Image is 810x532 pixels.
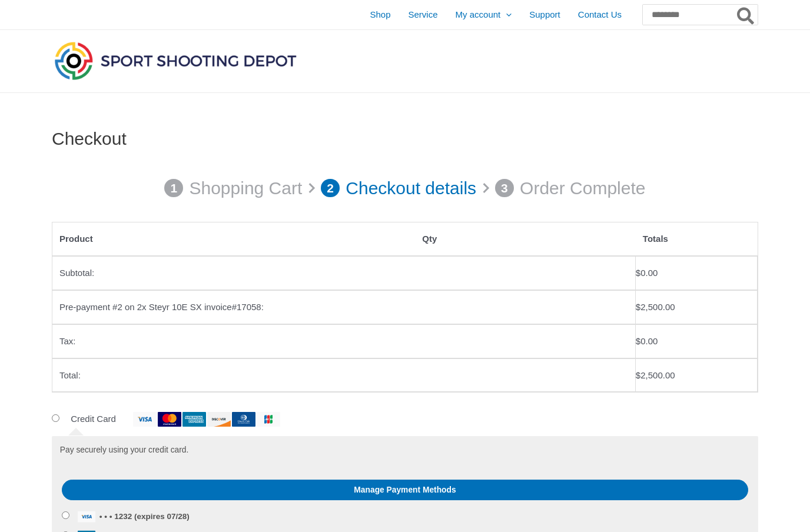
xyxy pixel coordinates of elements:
[636,336,640,346] span: $
[189,172,302,205] p: Shopping Cart
[52,290,636,324] th: Pre-payment #2 on 2x Steyr 10E SX invoice#17058:
[636,370,675,380] bdi: 2,500.00
[60,444,750,457] p: Pay securely using your credit card.
[52,358,636,393] th: Total:
[133,412,157,427] img: visa
[321,179,340,198] span: 2
[636,222,758,256] th: Totals
[164,172,302,205] a: 1 Shopping Cart
[636,268,658,278] bdi: 0.00
[62,480,748,501] a: Manage Payment Methods
[158,412,181,427] img: mastercard
[78,511,95,523] img: Visa
[321,172,476,205] a: 2 Checkout details
[232,412,255,427] img: dinersclub
[636,302,675,312] bdi: 2,500.00
[346,172,476,205] p: Checkout details
[735,5,758,25] button: Search
[257,412,280,427] img: jcb
[636,370,640,380] span: $
[636,336,658,346] bdi: 0.00
[52,39,299,82] img: Sport Shooting Depot
[74,512,190,521] span: • • • 1232 (expires 07/28)
[636,302,640,312] span: $
[415,222,636,256] th: Qty
[207,412,231,427] img: discover
[52,128,758,149] h1: Checkout
[52,256,636,290] th: Subtotal:
[182,412,206,427] img: amex
[636,268,640,278] span: $
[164,179,183,198] span: 1
[71,414,280,424] label: Credit Card
[52,222,415,256] th: Product
[52,324,636,358] th: Tax:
